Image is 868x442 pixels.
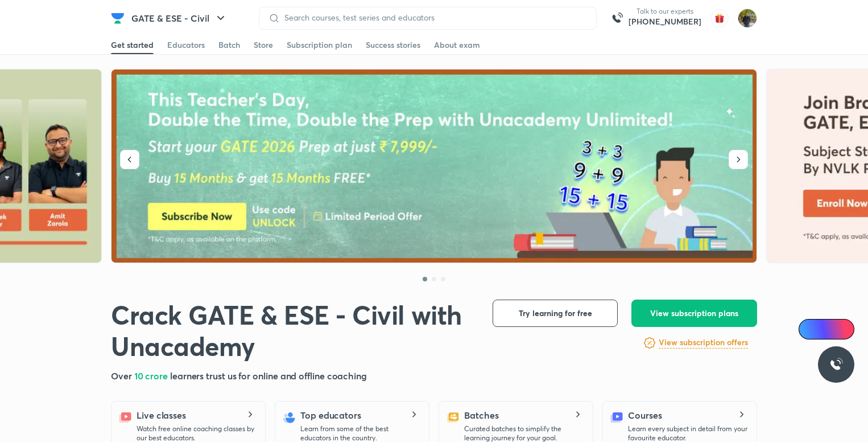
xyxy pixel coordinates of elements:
[434,39,480,51] div: About exam
[280,13,587,22] input: Search courses, test series and educators
[606,7,629,30] img: call-us
[629,16,701,27] a: [PHONE_NUMBER]
[629,7,701,16] p: Talk to our experts
[650,308,738,319] span: View subscription plans
[111,11,125,25] img: Company Logo
[493,300,618,327] button: Try learning for free
[287,39,352,51] div: Subscription plan
[111,39,154,51] div: Get started
[254,39,273,51] div: Store
[254,36,273,54] a: Store
[710,9,729,27] img: avatar
[805,325,815,334] img: Icon
[170,370,367,382] span: learners trust us for online and offline coaching
[631,300,757,327] button: View subscription plans
[167,39,205,51] div: Educators
[218,36,240,54] a: Batch
[799,319,854,339] a: Ai Doubts
[628,408,662,422] h5: Courses
[659,336,748,350] a: View subscription offers
[167,36,205,54] a: Educators
[300,408,361,422] h5: Top educators
[137,408,186,422] h5: Live classes
[366,39,420,51] div: Success stories
[829,358,843,371] img: ttu
[111,300,474,362] h1: Crack GATE & ESE - Civil with Unacademy
[434,36,480,54] a: About exam
[134,370,170,382] span: 10 crore
[519,308,592,319] span: Try learning for free
[366,36,420,54] a: Success stories
[738,9,757,28] img: shubham rawat
[817,325,848,334] span: Ai Doubts
[125,7,234,30] button: GATE & ESE - Civil
[659,337,748,349] h6: View subscription offers
[287,36,352,54] a: Subscription plan
[464,408,498,422] h5: Batches
[218,39,240,51] div: Batch
[111,370,134,382] span: Over
[111,36,154,54] a: Get started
